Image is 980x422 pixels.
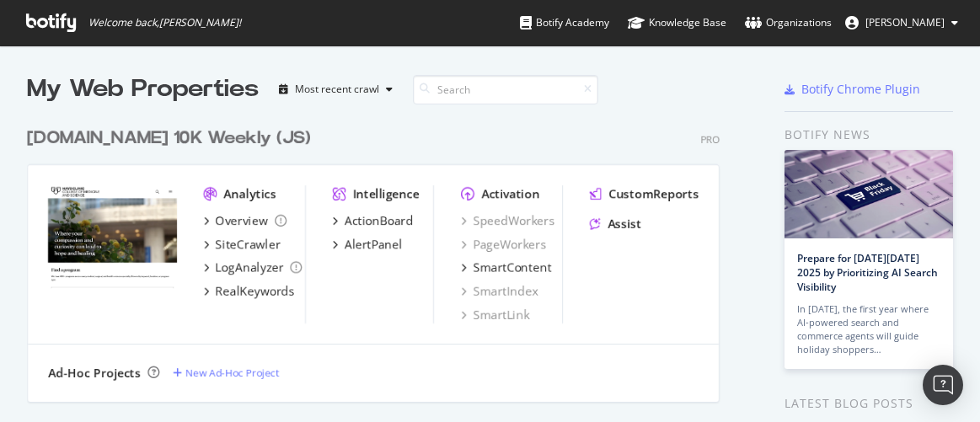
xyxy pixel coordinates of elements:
div: Botify news [785,126,953,144]
a: CustomReports [590,185,699,202]
div: Activation [481,185,539,202]
div: New Ad-Hoc Project [185,366,279,380]
img: Prepare for Black Friday 2025 by Prioritizing AI Search Visibility [785,150,953,238]
button: Most recent crawl [272,76,399,103]
div: ActionBoard [345,212,414,229]
a: Botify Chrome Plugin [785,81,920,98]
div: Ad-Hoc Projects [48,365,141,382]
a: SmartLink [461,307,529,323]
a: SmartIndex [461,283,538,300]
a: RealKeywords [204,283,295,300]
a: Overview [204,212,287,229]
a: New Ad-Hoc Project [173,366,279,380]
div: In [DATE], the first year where AI-powered search and commerce agents will guide holiday shoppers… [797,302,940,356]
div: Overview [216,212,268,229]
div: Organizations [745,14,832,31]
div: Botify Chrome Plugin [801,81,920,98]
span: Milosz Pekala [865,15,945,29]
a: [DOMAIN_NAME] 10K Weekly (JS) [27,126,318,151]
div: Most recent crawl [295,84,379,94]
div: SmartContent [473,259,551,276]
div: LogAnalyzer [216,259,284,276]
span: Welcome back, [PERSON_NAME] ! [88,16,241,29]
a: PageWorkers [461,236,546,253]
a: SmartContent [461,259,551,276]
div: Latest Blog Posts [785,394,953,413]
button: [PERSON_NAME] [832,9,972,36]
div: Analytics [224,185,276,202]
div: SiteCrawler [216,236,281,253]
a: Assist [590,216,641,232]
a: SpeedWorkers [461,212,554,229]
div: Knowledge Base [628,14,726,31]
a: AlertPanel [333,236,403,253]
div: Assist [608,216,641,232]
div: Pro [700,132,720,147]
div: Open Intercom Messenger [923,365,963,405]
div: CustomReports [608,185,699,202]
div: AlertPanel [345,236,403,253]
div: RealKeywords [216,283,295,300]
div: Botify Academy [520,14,609,31]
img: college.mayo.edu [48,185,177,288]
a: ActionBoard [333,212,414,229]
div: My Web Properties [27,72,259,106]
a: Prepare for [DATE][DATE] 2025 by Prioritizing AI Search Visibility [797,251,938,294]
div: Intelligence [353,185,420,202]
a: LogAnalyzer [204,259,303,276]
div: [DOMAIN_NAME] 10K Weekly (JS) [27,126,311,151]
input: Search [413,75,598,104]
a: SiteCrawler [204,236,281,253]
